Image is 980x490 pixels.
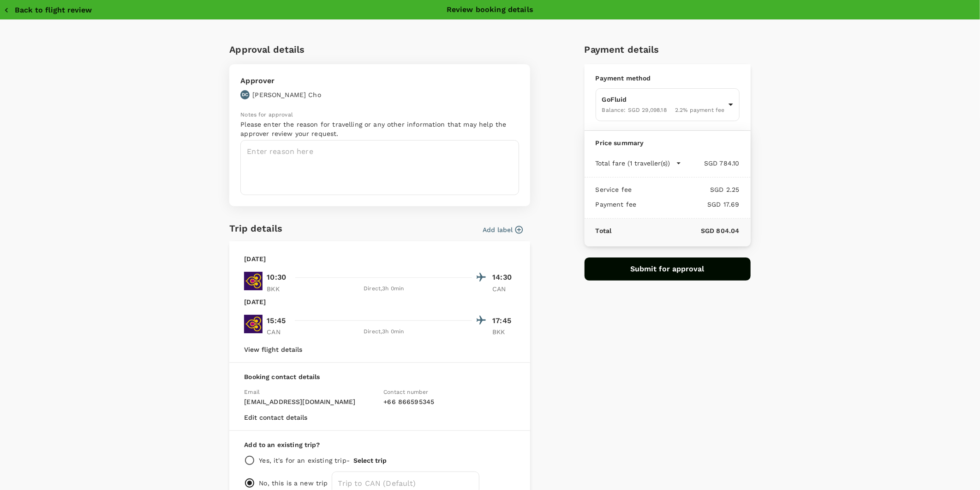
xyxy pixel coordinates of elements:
[244,315,263,333] img: TG
[483,225,523,234] button: Add label
[244,272,263,290] img: TG
[244,372,515,381] p: Booking contact details
[611,226,739,235] p: SGD 804.04
[229,42,530,57] h6: Approval details
[295,327,472,337] div: Direct , 3h 0min
[244,346,302,353] button: View flight details
[267,272,286,283] p: 10:30
[252,90,321,99] p: [PERSON_NAME] Cho
[259,456,350,465] p: Yes, it's for an existing trip -
[492,327,515,337] p: BKK
[267,315,286,326] p: 15:45
[675,107,724,113] span: 2.2 % payment fee
[383,397,515,406] p: + 66 866595345
[4,6,92,15] button: Back to flight review
[585,42,751,57] h6: Payment details
[632,185,739,194] p: SGD 2.25
[681,159,740,168] p: SGD 784.10
[492,284,515,294] p: CAN
[596,159,670,168] p: Total fare (1 traveller(s))
[244,254,266,263] p: [DATE]
[240,120,519,138] p: Please enter the reason for travelling or any other information that may help the approver review...
[242,92,248,98] p: DC
[244,297,266,306] p: [DATE]
[585,257,751,281] button: Submit for approval
[353,457,387,464] button: Select trip
[383,389,428,395] span: Contact number
[596,226,612,235] p: Total
[596,200,637,209] p: Payment fee
[240,75,321,86] p: Approver
[602,107,667,113] span: Balance : SGD 29,098.18
[596,185,632,194] p: Service fee
[244,440,515,449] p: Add to an existing trip?
[596,138,740,147] p: Price summary
[596,73,740,83] p: Payment method
[295,284,472,294] div: Direct , 3h 0min
[240,110,519,120] p: Notes for approval
[492,315,515,326] p: 17:45
[244,389,260,395] span: Email
[636,200,739,209] p: SGD 17.69
[267,284,290,294] p: BKK
[244,397,376,406] p: [EMAIL_ADDRESS][DOMAIN_NAME]
[596,88,740,121] div: GoFluidBalance: SGD 29,098.182.2% payment fee
[267,327,290,337] p: CAN
[244,414,307,421] button: Edit contact details
[492,272,515,283] p: 14:30
[259,478,328,488] p: No, this is a new trip
[229,221,282,236] h6: Trip details
[596,159,681,168] button: Total fare (1 traveller(s))
[447,4,533,15] p: Review booking details
[602,95,725,104] p: GoFluid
